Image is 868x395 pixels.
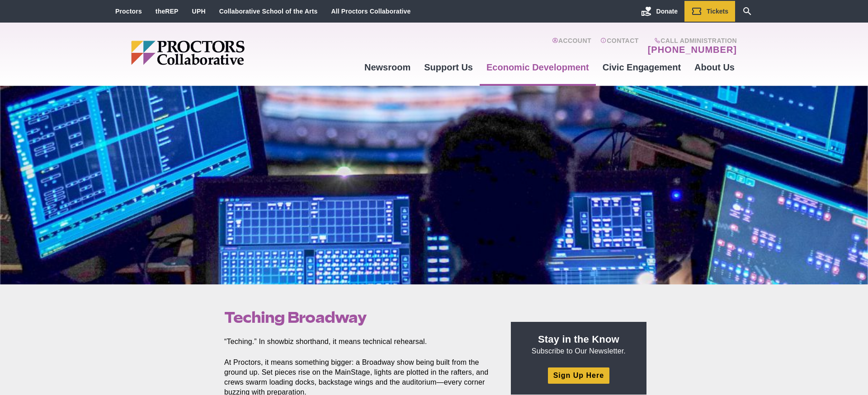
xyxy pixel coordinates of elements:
a: Proctors [115,8,142,15]
a: Contact [600,37,639,55]
h1: Teching Broadway [224,309,490,326]
a: [PHONE_NUMBER] [648,44,737,55]
a: Collaborative School of the Arts [219,8,318,15]
span: Tickets [707,8,728,15]
a: Account [552,37,591,55]
span: Call Administration [645,37,737,44]
img: Proctors logo [131,41,314,65]
a: UPH [192,8,206,15]
p: “Teching.” In showbiz shorthand, it means technical rehearsal. [224,337,490,347]
a: Search [735,1,759,22]
a: Newsroom [358,55,417,79]
a: Sign Up Here [548,367,609,383]
a: Civic Engagement [596,55,688,79]
span: Donate [656,8,678,15]
a: All Proctors Collaborative [331,8,410,15]
strong: Stay in the Know [538,334,619,345]
a: Tickets [684,1,735,22]
a: Support Us [417,55,480,79]
a: Economic Development [480,55,596,79]
a: theREP [156,8,179,15]
a: About Us [688,55,741,79]
a: Donate [634,1,684,22]
p: Subscribe to Our Newsletter. [522,333,636,356]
